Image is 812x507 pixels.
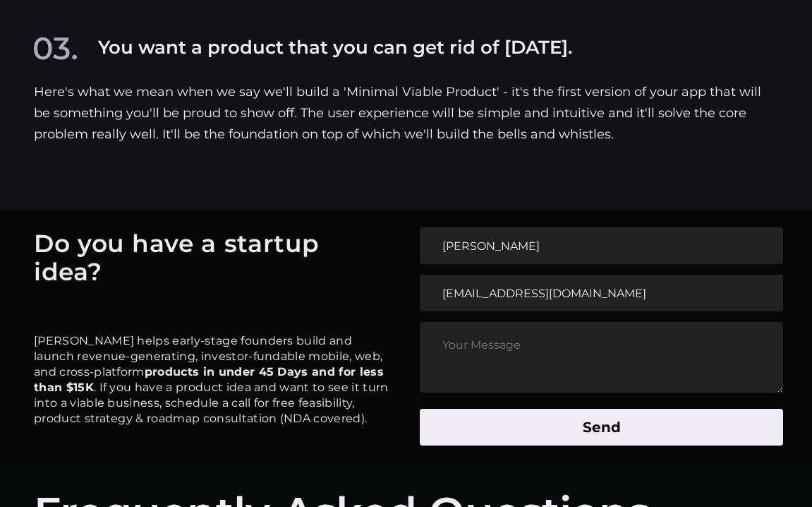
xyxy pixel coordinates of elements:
p: Here's what we mean when we say we'll build a 'Minimal Viable Product' - it's the first version o... [34,81,778,145]
input: Your Name [420,227,783,264]
p: [PERSON_NAME] helps early-stage founders build and launch revenue-generating, investor-fundable m... [34,333,392,427]
h1: Do you have a startup idea? [34,229,392,286]
input: Your Email [420,275,783,311]
strong: products in under 45 Days and for less than $15K [34,365,384,394]
button: Send [420,409,783,446]
h3: You want a product that you can get rid of [DATE]. [98,37,572,59]
img: product that you can get rid [34,37,77,60]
